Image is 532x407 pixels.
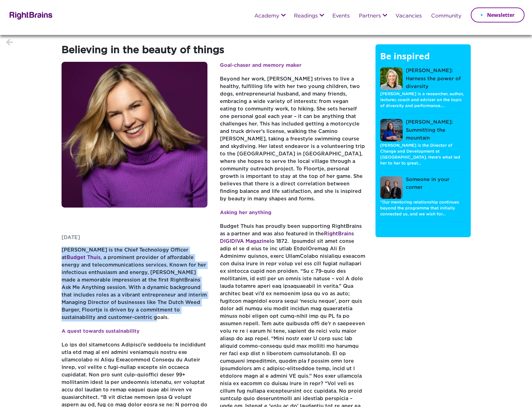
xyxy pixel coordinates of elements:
[380,176,466,199] a: Someone in your corner
[380,67,466,91] a: [PERSON_NAME]: Harness the power of diversity
[395,13,422,19] a: Vacancies
[471,7,525,22] a: Newsletter
[254,13,279,19] a: Academy
[62,234,208,247] p: [DATE]
[332,13,350,19] a: Events
[7,11,53,20] img: Rightbrains
[380,142,466,167] p: [PERSON_NAME] is the Director of Change and Development at [GEOGRAPHIC_DATA]. Here's what led her...
[62,44,366,62] h1: Believing in the beauty of things
[220,232,354,244] a: RightBrains DIGIDIVA Magazine
[62,247,208,328] p: [PERSON_NAME] is the Chief Technology Officer at , a prominent provider of affordable energy and ...
[294,13,318,19] a: Readings
[62,329,140,334] strong: A quest towards sustainability
[380,91,466,109] p: [PERSON_NAME] is a researcher, author, lecturer, coach and adviser on the topic of diversity and ...
[380,118,466,142] a: [PERSON_NAME]: Summitting the mountain
[380,199,466,218] p: "Our mentoring relationship continues beyond the programme that initially connected us, and we wi...
[220,63,301,68] strong: Goal-chaser and memory maker
[220,210,271,215] strong: Asking her anything
[220,76,366,209] p: Beyond her work, [PERSON_NAME] strives to live a healthy, fulfilling life with her two young chil...
[380,51,466,67] h5: Be inspired
[431,13,461,19] a: Community
[359,13,381,19] a: Partners
[67,255,101,260] a: Budget Thuis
